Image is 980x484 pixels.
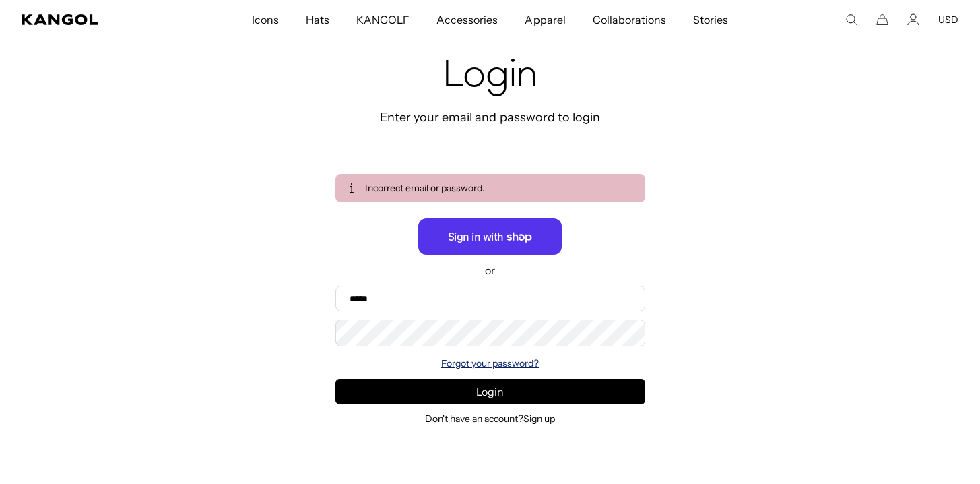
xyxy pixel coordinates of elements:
a: Forgot your password? [441,357,539,369]
div: Don't have an account? [335,413,645,425]
div: Enter your email and password to login [335,109,645,125]
p: or [335,263,645,278]
a: Account [907,13,919,26]
summary: Search here [845,13,857,26]
button: USD [938,13,958,26]
button: Cart [876,13,888,26]
span: Incorrect email or password. [357,182,485,194]
h1: Login [335,55,645,98]
button: Login [335,379,645,404]
a: Kangol [22,14,166,25]
a: Sign up [523,413,555,425]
